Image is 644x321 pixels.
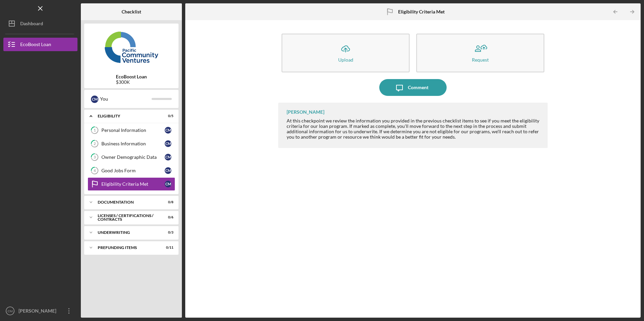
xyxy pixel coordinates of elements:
div: 0 / 3 [161,230,173,235]
tspan: 3 [94,155,96,159]
img: Product logo [84,27,179,67]
button: CM[PERSON_NAME] [3,304,77,318]
text: CM [8,309,13,313]
tspan: 1 [94,128,96,133]
div: Comment [408,79,428,96]
div: C M [165,154,171,160]
b: EcoBoost Loan [116,74,147,79]
button: Request [416,34,544,72]
div: C M [165,181,171,187]
div: Underwriting [98,230,157,235]
div: $300K [116,79,147,85]
div: EcoBoost Loan [20,38,51,53]
a: Eligibility Criteria MetCM [88,177,175,191]
b: Checklist [122,9,141,14]
div: Eligibility [98,114,157,118]
div: [PERSON_NAME] [287,109,324,115]
div: 0 / 11 [161,246,173,250]
div: Documentation [98,200,157,204]
tspan: 2 [94,142,96,146]
a: 1Personal InformationCM [88,123,175,137]
div: Dashboard [20,17,43,32]
button: Upload [282,34,410,72]
div: At this checkpoint we review the information you provided in the previous checklist items to see ... [287,118,541,140]
b: Eligibility Criteria Met [398,9,445,14]
a: 2Business InformationCM [88,137,175,150]
a: 4Good Jobs FormCM [88,164,175,177]
div: C M [91,96,98,103]
div: Business Information [101,141,165,146]
div: Eligibility Criteria Met [101,181,165,187]
div: 0 / 5 [161,114,173,118]
div: Request [472,57,489,62]
button: EcoBoost Loan [3,38,77,51]
div: [PERSON_NAME] [17,304,61,319]
a: 3Owner Demographic DataCM [88,150,175,164]
button: Dashboard [3,17,77,30]
div: You [100,93,152,105]
tspan: 4 [94,169,96,173]
div: C M [165,167,171,174]
div: C M [165,127,171,134]
div: Owner Demographic Data [101,154,165,160]
div: 0 / 8 [161,200,173,204]
div: Prefunding Items [98,246,157,250]
div: Upload [338,57,353,62]
div: Personal Information [101,128,165,133]
div: 0 / 6 [161,215,173,219]
button: Comment [379,79,447,96]
div: C M [165,140,171,147]
div: Good Jobs Form [101,168,165,173]
div: Licenses / Certifications / Contracts [98,214,157,221]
